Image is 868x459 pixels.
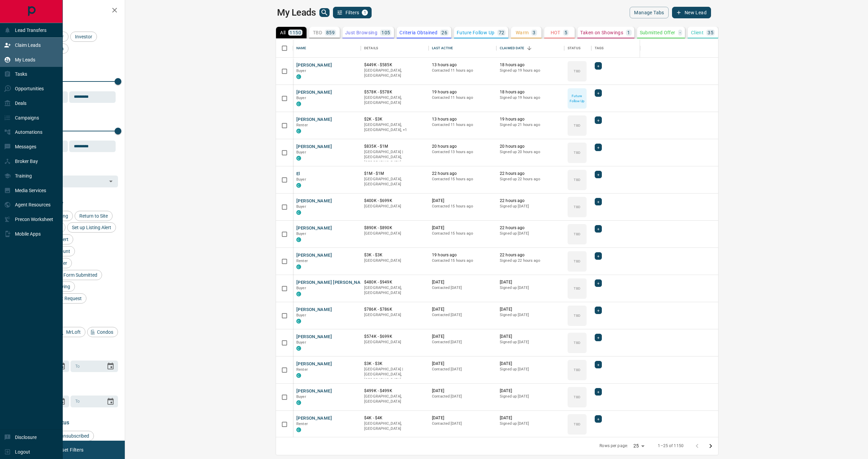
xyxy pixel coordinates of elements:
[296,232,306,236] span: Buyer
[496,39,564,58] div: Claimed Date
[432,225,493,231] p: [DATE]
[432,39,453,58] div: Last Active
[364,258,425,263] p: [GEOGRAPHIC_DATA]
[574,313,580,318] p: TBD
[296,74,301,79] div: condos.ca
[574,394,580,400] p: TBD
[574,204,580,209] p: TBD
[432,198,493,204] p: [DATE]
[296,286,306,290] span: Buyer
[296,373,301,378] div: condos.ca
[22,7,118,15] h2: Filters
[597,225,599,232] span: +
[432,415,493,421] p: [DATE]
[597,253,599,259] span: +
[432,116,493,122] p: 13 hours ago
[627,30,630,35] p: 1
[364,415,425,421] p: $4K - $4K
[296,183,301,188] div: condos.ca
[296,415,332,422] button: [PERSON_NAME]
[104,360,117,373] button: Choose date
[106,177,116,186] button: Open
[595,307,602,314] div: +
[500,62,561,68] p: 18 hours ago
[574,286,580,291] p: TBD
[296,96,306,100] span: Buyer
[364,68,425,78] p: [GEOGRAPHIC_DATA], [GEOGRAPHIC_DATA]
[87,327,118,337] div: Condos
[104,395,117,408] button: Choose date
[432,171,493,177] p: 22 hours ago
[658,443,684,449] p: 1–25 of 1150
[432,307,493,312] p: [DATE]
[333,7,372,18] button: Filters1
[595,361,602,368] div: +
[500,252,561,258] p: 22 hours ago
[432,285,493,291] p: Contacted [DATE]
[429,39,496,58] div: Last Active
[672,7,711,18] button: New Lead
[296,346,301,351] div: condos.ca
[296,388,332,394] button: [PERSON_NAME]
[500,307,561,312] p: [DATE]
[516,30,529,35] p: Warm
[500,177,561,182] p: Signed up 22 hours ago
[290,30,301,35] p: 1150
[679,30,681,35] p: -
[364,361,425,367] p: $3K - $3K
[432,144,493,149] p: 20 hours ago
[574,123,580,128] p: TBD
[500,89,561,95] p: 18 hours ago
[574,177,580,182] p: TBD
[296,307,332,313] button: [PERSON_NAME]
[313,30,322,35] p: TBD
[595,62,602,70] div: +
[595,89,602,97] div: +
[432,279,493,285] p: [DATE]
[364,89,425,95] p: $578K - $578K
[564,39,591,58] div: Status
[364,144,425,149] p: $835K - $1M
[500,367,561,372] p: Signed up [DATE]
[597,388,599,395] span: +
[296,204,306,209] span: Buyer
[599,443,628,449] p: Rows per page:
[691,30,704,35] p: Client
[500,421,561,426] p: Signed up [DATE]
[364,198,425,204] p: $400K - $699K
[500,231,561,236] p: Signed up [DATE]
[432,361,493,367] p: [DATE]
[296,225,332,232] button: [PERSON_NAME]
[364,177,425,187] p: [GEOGRAPHIC_DATA], [GEOGRAPHIC_DATA]
[296,116,332,123] button: [PERSON_NAME]
[500,198,561,204] p: 22 hours ago
[500,394,561,399] p: Signed up [DATE]
[364,116,425,122] p: $2K - $3K
[296,144,332,150] button: [PERSON_NAME]
[296,264,301,269] div: condos.ca
[597,416,599,422] span: +
[296,171,300,177] button: El
[296,394,306,399] span: Buyer
[52,444,88,456] button: Reset Filters
[296,313,306,317] span: Buyer
[364,394,425,404] p: [GEOGRAPHIC_DATA], [GEOGRAPHIC_DATA]
[500,68,561,73] p: Signed up 19 hours ago
[364,339,425,345] p: [GEOGRAPHIC_DATA]
[533,30,535,35] p: 3
[399,30,437,35] p: Criteria Obtained
[500,285,561,291] p: Signed up [DATE]
[364,122,425,133] p: Toronto
[296,156,301,161] div: condos.ca
[364,95,425,106] p: [GEOGRAPHIC_DATA], [GEOGRAPHIC_DATA]
[630,7,668,18] button: Manage Tabs
[500,225,561,231] p: 22 hours ago
[293,39,361,58] div: Name
[364,231,425,236] p: [GEOGRAPHIC_DATA]
[77,213,110,219] span: Return to Site
[364,252,425,258] p: $3K - $3K
[296,123,308,127] span: Renter
[296,367,308,372] span: Renter
[296,198,332,204] button: [PERSON_NAME]
[500,122,561,128] p: Signed up 21 hours ago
